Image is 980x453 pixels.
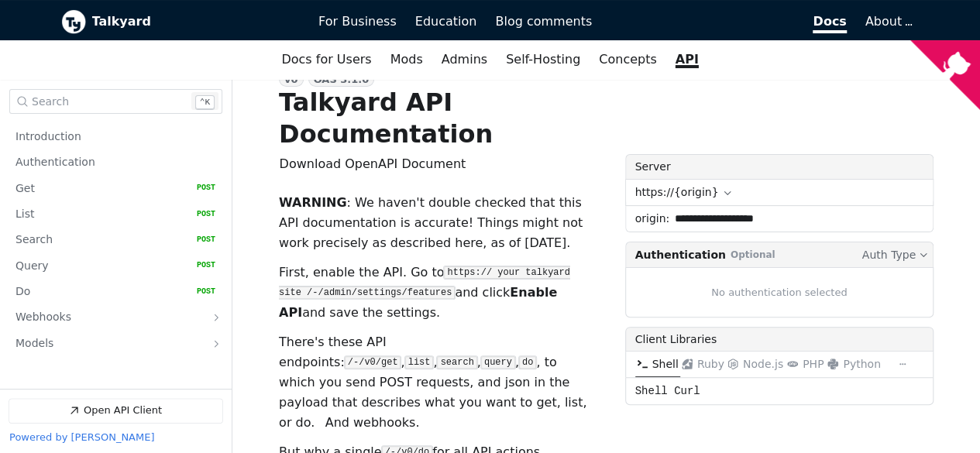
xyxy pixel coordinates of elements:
[61,9,86,34] img: Talkyard logo
[666,46,708,73] a: API
[15,280,215,304] a: Do POST
[280,154,466,174] button: Download OpenAPI Document
[15,284,30,299] span: Do
[727,248,779,262] span: Optional
[185,183,215,194] span: POST
[626,180,934,205] button: https://{origin}
[61,9,297,34] a: Talkyard logoTalkyard
[15,181,35,196] span: Get
[15,129,81,144] span: Introduction
[486,9,601,35] a: Blog comments
[813,14,846,33] span: Docs
[519,356,536,369] code: do
[32,95,69,108] span: Search
[625,267,934,317] div: No authentication selected
[279,195,583,250] i: : We haven't double checked that this API documentation is accurate! Things might not work precis...
[625,154,934,179] label: Server
[345,356,401,369] code: /-/v0/get
[803,358,824,370] span: PHP
[626,206,670,232] label: origin
[318,14,397,29] span: For Business
[272,46,380,73] a: Docs for Users
[92,12,297,32] b: Talkyard
[185,287,215,297] span: POST
[652,358,679,370] span: Shell
[200,98,205,108] span: ⌃
[590,46,666,73] a: Concepts
[432,46,497,73] a: Admins
[279,332,588,433] p: There's these API endpoints: , , , , , to which you send POST requests, and json in the payload t...
[860,246,930,264] button: Auth Type
[15,150,215,174] a: Authentication
[635,247,726,263] span: Authentication
[415,14,477,29] span: Education
[15,202,215,226] a: List POST
[279,195,347,210] b: WARNING
[381,46,432,73] a: Mods
[15,311,71,325] span: Webhooks
[405,356,434,369] code: list
[195,95,215,110] kbd: k
[15,233,53,248] span: Search
[406,9,487,35] a: Education
[279,263,588,323] p: First, enable the API. Go to and click and save the settings.
[15,254,215,278] a: Query POST
[15,228,215,252] a: Search POST
[15,259,49,273] span: Query
[9,399,222,423] a: Open API Client
[309,9,406,35] a: For Business
[697,358,724,370] span: Ruby
[15,332,194,357] a: Models
[437,356,476,369] code: search
[625,377,934,405] div: Shell Curl
[601,9,856,35] a: Docs
[9,432,154,444] a: Powered by [PERSON_NAME]
[15,125,215,149] a: Introduction
[481,356,515,369] code: query
[15,207,34,221] span: List
[865,14,910,29] a: About
[279,266,570,299] code: https:// your talkyard site /-/admin/settings/features
[495,14,592,29] span: Blog comments
[743,358,783,370] span: Node.js
[15,337,53,352] span: Models
[185,261,215,272] span: POST
[497,46,590,73] a: Self-Hosting
[185,209,215,220] span: POST
[185,235,215,245] span: POST
[279,88,493,149] h1: Talkyard API Documentation
[15,177,215,201] a: Get POST
[15,155,95,170] span: Authentication
[635,184,719,201] span: https://{origin}
[625,327,934,352] div: Client Libraries
[843,358,881,370] span: Python
[15,306,194,331] a: Webhooks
